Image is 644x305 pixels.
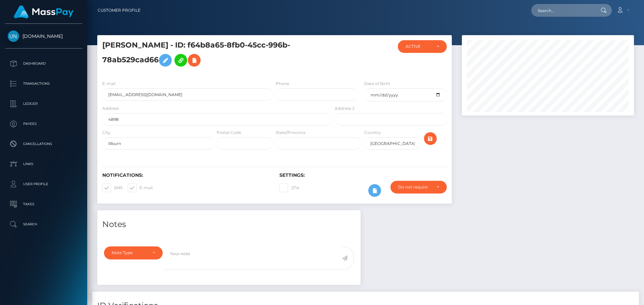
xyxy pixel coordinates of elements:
[5,75,82,92] a: Transactions
[8,79,79,89] p: Transactions
[112,250,147,255] div: Note Type
[5,156,82,172] a: Links
[14,5,73,18] img: MassPay Logo
[5,196,82,213] a: Taxes
[102,183,122,192] label: SMS
[531,4,594,17] input: Search...
[364,81,390,87] label: Date of Birth
[102,40,328,70] h5: [PERSON_NAME] - ID: f64b8a65-8fb0-45cc-996b-78ab529cad66
[102,172,269,178] h6: Notifications:
[8,219,79,229] p: Search
[5,116,82,132] a: Payees
[5,216,82,233] a: Search
[98,3,141,17] a: Customer Profile
[5,136,82,152] a: Cancellations
[102,130,110,136] label: City
[8,179,79,189] p: User Profile
[8,30,19,42] img: Unlockt.me
[364,130,381,136] label: Country
[398,40,447,53] button: ACTIVE
[5,95,82,112] a: Ledger
[406,44,431,49] div: ACTIVE
[102,219,356,230] h4: Notes
[102,81,115,87] label: E-mail
[128,183,153,192] label: E-mail
[8,119,79,129] p: Payees
[104,246,163,259] button: Note Type
[8,199,79,209] p: Taxes
[5,176,82,193] a: User Profile
[398,184,431,190] div: Do not require
[102,105,119,111] label: Address
[8,59,79,69] p: Dashboard
[217,130,241,136] label: Postal Code
[335,105,355,111] label: Address 2
[279,172,446,178] h6: Settings:
[276,130,306,136] label: State/Province
[8,159,79,169] p: Links
[390,181,447,194] button: Do not require
[8,99,79,109] p: Ledger
[276,81,289,87] label: Phone
[5,33,82,39] span: [DOMAIN_NAME]
[5,55,82,72] a: Dashboard
[8,139,79,149] p: Cancellations
[279,183,299,192] label: 2FA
